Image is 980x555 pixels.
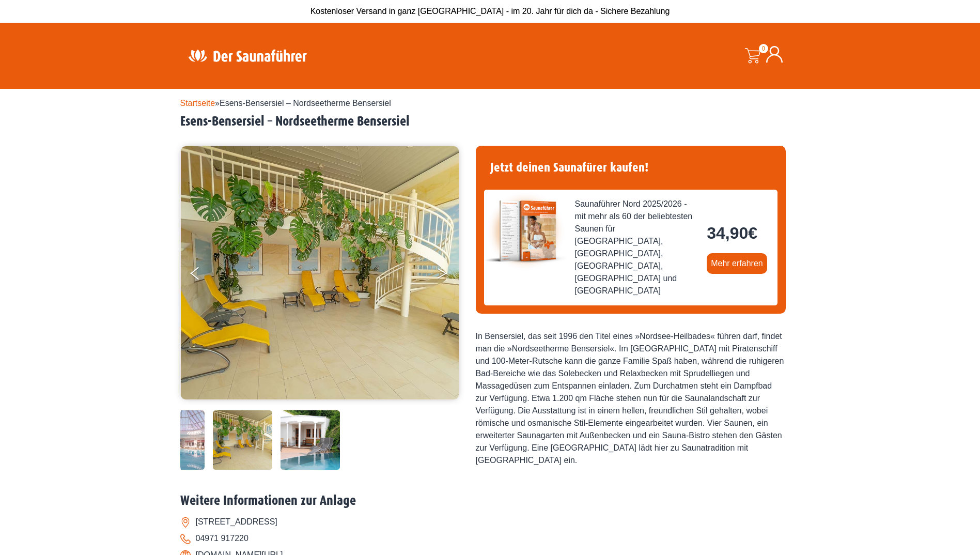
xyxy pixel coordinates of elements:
[180,493,800,509] h2: Weitere Informationen zur Anlage
[180,99,215,107] a: Startseite
[220,99,391,107] span: Esens-Bensersiel – Nordseetherme Bensersiel
[180,530,800,547] li: 04971 917220
[310,7,670,16] span: Kostenloser Versand in ganz [GEOGRAPHIC_DATA] - im 20. Jahr für dich da - Sichere Bezahlung
[575,198,699,297] span: Saunaführer Nord 2025/2026 - mit mehr als 60 der beliebtesten Saunen für [GEOGRAPHIC_DATA], [GEOG...
[748,224,757,242] span: €
[476,330,786,467] div: In Bensersiel, das seit 1996 den Titel eines »Nordsee-Heilbades« führen darf, findet man die »Nor...
[180,114,800,130] h2: Esens-Bensersiel – Nordseetherme Bensersiel
[191,263,216,288] button: Previous
[484,190,567,272] img: der-saunafuehrer-2025-nord.jpg
[180,99,391,107] span: »
[759,44,768,53] span: 0
[180,514,800,530] li: [STREET_ADDRESS]
[707,224,757,242] bdi: 34,90
[484,154,777,181] h4: Jetzt deinen Saunafürer kaufen!
[437,263,462,288] button: Next
[707,253,767,274] a: Mehr erfahren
